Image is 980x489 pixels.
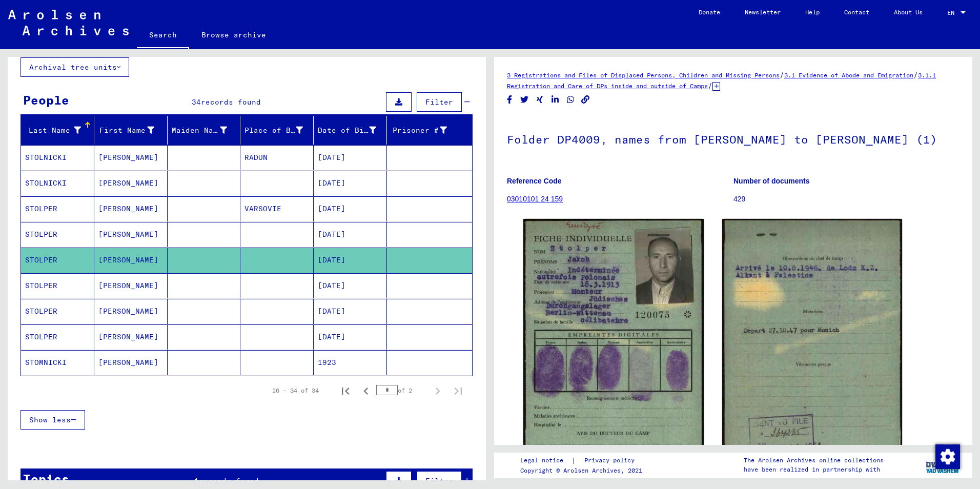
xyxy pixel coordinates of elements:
[98,122,167,138] div: First Name
[565,93,576,106] button: Share on WhatsApp
[244,122,316,138] div: Place of Birth
[98,125,154,136] div: First Name
[94,273,168,298] mat-cell: [PERSON_NAME]
[335,380,356,401] button: First page
[21,145,94,170] mat-cell: STOLNICKI
[21,248,94,273] mat-cell: STOLPER
[21,273,94,298] mat-cell: STOLPER
[391,125,447,136] div: Prisoner #
[21,324,94,350] mat-cell: STOLPER
[172,122,240,138] div: Maiden Name
[356,380,376,401] button: Previous page
[192,97,201,107] span: 34
[8,10,129,35] img: Arolsen_neg.svg
[314,248,387,273] mat-cell: [DATE]
[523,219,704,473] img: 001.jpg
[318,122,389,138] div: Date of Birth
[21,57,129,77] button: Archival tree units
[744,456,884,465] p: The Arolsen Archives online collections
[314,350,387,375] mat-cell: 1923
[240,145,314,170] mat-cell: RADUN
[272,386,319,395] div: 26 – 34 of 34
[417,92,462,112] button: Filter
[94,324,168,350] mat-cell: [PERSON_NAME]
[314,222,387,247] mat-cell: [DATE]
[94,145,168,170] mat-cell: [PERSON_NAME]
[535,93,545,106] button: Share on Xing
[580,93,591,106] button: Copy link
[94,299,168,324] mat-cell: [PERSON_NAME]
[168,116,241,145] mat-header-cell: Maiden Name
[94,248,168,273] mat-cell: [PERSON_NAME]
[240,196,314,221] mat-cell: VARSOVIE
[520,455,647,466] div: |
[387,116,472,145] mat-header-cell: Prisoner #
[784,71,913,79] a: 3.1 Evidence of Abode and Emigration
[189,23,278,47] a: Browse archive
[314,171,387,196] mat-cell: [DATE]
[201,97,261,107] span: records found
[23,91,69,109] div: People
[947,9,958,16] span: EN
[780,70,784,79] span: /
[733,177,810,185] b: Number of documents
[318,125,376,136] div: Date of Birth
[94,350,168,375] mat-cell: [PERSON_NAME]
[504,93,515,106] button: Share on Facebook
[507,195,563,203] a: 03010101 24 159
[520,455,571,466] a: Legal notice
[744,465,884,474] p: have been realized in partnership with
[507,71,780,79] a: 3 Registrations and Files of Displaced Persons, Children and Missing Persons
[913,70,918,79] span: /
[194,476,199,485] span: 1
[519,93,530,106] button: Share on Twitter
[199,476,259,485] span: records found
[314,145,387,170] mat-cell: [DATE]
[21,116,94,145] mat-header-cell: Last Name
[21,410,85,430] button: Show less
[94,196,168,221] mat-cell: [PERSON_NAME]
[21,171,94,196] mat-cell: STOLNICKI
[722,219,903,476] img: 002.jpg
[137,23,189,49] a: Search
[314,116,387,145] mat-header-cell: Date of Birth
[425,476,453,485] span: Filter
[21,196,94,221] mat-cell: STOLPER
[94,116,168,145] mat-header-cell: First Name
[448,380,468,401] button: Last page
[314,196,387,221] mat-cell: [DATE]
[550,93,561,106] button: Share on LinkedIn
[427,380,448,401] button: Next page
[425,97,453,107] span: Filter
[21,350,94,375] mat-cell: STOMNICKI
[21,299,94,324] mat-cell: STOLPER
[314,324,387,350] mat-cell: [DATE]
[733,194,959,205] p: 429
[576,455,647,466] a: Privacy policy
[935,444,960,469] img: Change consent
[172,125,228,136] div: Maiden Name
[94,222,168,247] mat-cell: [PERSON_NAME]
[23,470,69,488] div: Topics
[935,444,959,468] div: Change consent
[25,125,81,136] div: Last Name
[314,299,387,324] mat-cell: [DATE]
[25,122,94,138] div: Last Name
[391,122,460,138] div: Prisoner #
[29,415,71,424] span: Show less
[376,385,427,395] div: of 2
[240,116,314,145] mat-header-cell: Place of Birth
[21,222,94,247] mat-cell: STOLPER
[924,452,962,478] img: yv_logo.png
[708,81,712,90] span: /
[507,177,562,185] b: Reference Code
[314,273,387,298] mat-cell: [DATE]
[244,125,303,136] div: Place of Birth
[507,116,959,161] h1: Folder DP4009, names from [PERSON_NAME] to [PERSON_NAME] (1)
[94,171,168,196] mat-cell: [PERSON_NAME]
[520,466,647,475] p: Copyright © Arolsen Archives, 2021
